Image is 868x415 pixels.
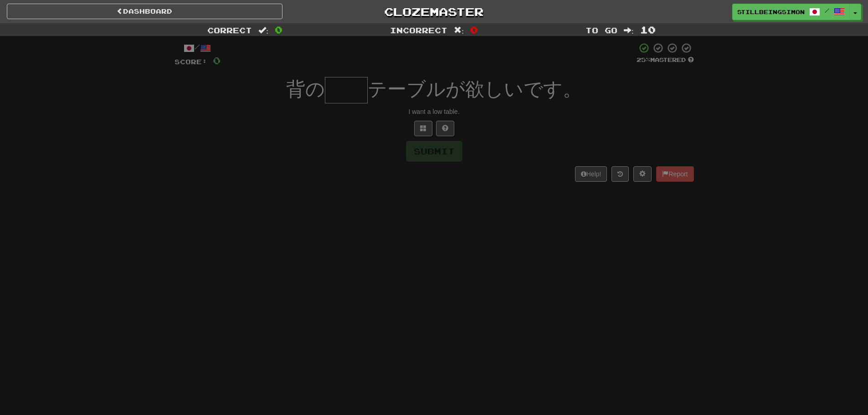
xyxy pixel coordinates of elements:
span: Incorrect [390,26,447,35]
span: To go [586,26,617,35]
a: Clozemaster [296,4,572,20]
span: 0 [213,55,221,66]
span: Correct [207,26,252,35]
span: 0 [470,24,478,35]
div: / [175,42,221,54]
span: : [258,26,268,34]
div: I want a low table. [175,107,694,116]
span: / [825,7,829,14]
span: テーブルが欲しいです。 [368,78,582,100]
a: Dashboard [7,4,282,19]
a: StillBeingSimon / [732,4,850,20]
button: Help! [575,166,607,182]
span: : [624,26,634,34]
span: : [454,26,464,34]
span: 10 [640,24,656,35]
button: Report [656,166,693,182]
div: Mastered [637,56,694,64]
span: Score: [175,58,207,66]
button: Submit [406,141,462,162]
button: Single letter hint - you only get 1 per sentence and score half the points! alt+h [436,121,454,136]
button: Switch sentence to multiple choice alt+p [414,121,432,136]
button: Round history (alt+y) [611,166,629,182]
span: 25 % [637,56,650,63]
span: 0 [275,24,282,35]
span: 背の [286,78,325,100]
span: StillBeingSimon [737,8,805,16]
